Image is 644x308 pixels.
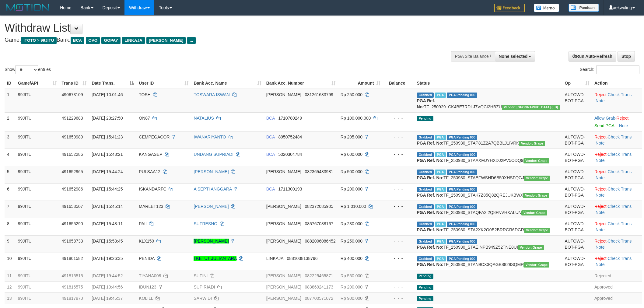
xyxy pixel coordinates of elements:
[524,176,550,181] span: Vendor URL: https://settle31.1velocity.biz
[385,151,412,157] div: - - -
[194,169,229,174] a: [PERSON_NAME]
[62,273,83,278] span: 491816515
[266,239,301,243] span: [PERSON_NAME]
[139,169,160,174] span: PULSAA12
[16,281,59,292] td: 99JITU
[139,285,156,289] span: IDUN123
[417,193,443,198] b: PGA Ref. No:
[417,93,434,98] span: Grabbed
[385,115,412,121] div: - - -
[608,187,632,191] a: Check Trans
[278,135,302,139] span: Copy 8950752484 to clipboard
[305,169,333,174] span: Copy 082365483981 to clipboard
[608,239,632,243] a: Check Trans
[499,54,528,59] span: None selected
[16,218,59,235] td: 99JITU
[266,187,275,191] span: BCA
[447,93,477,98] span: PGA Pending
[594,116,616,121] span: ·
[139,221,146,226] span: PAII
[596,210,605,215] a: Note
[562,253,592,270] td: AUTOWD-BOT-PGA
[415,131,562,149] td: TF_250930_STAP81Z2A7QBBLJ1IVRK
[415,166,562,183] td: TF_250930_STAEFWSHD6B50XHSFQGJ
[447,152,477,157] span: PGA Pending
[594,239,607,243] a: Reject
[592,149,642,166] td: · ·
[194,152,233,157] a: UNDANG SUPRIADI
[62,296,83,301] span: 491817970
[435,222,446,227] span: Marked by aekrubicon
[417,274,433,279] span: Pending
[594,123,614,128] a: Send PGA
[266,285,301,289] span: [PERSON_NAME]
[89,78,136,89] th: Date Trans.: activate to sort column descending
[5,281,16,292] td: 12
[608,92,632,97] a: Check Trans
[62,169,83,174] span: 491652965
[139,187,166,191] span: ISKANDARFC
[415,183,562,201] td: TF_250930_STAK7Z85Q82QREJUKBWX
[618,51,635,61] a: Stop
[415,253,562,270] td: TF_250930_STAN9CX3QAGB8829SQMP
[592,89,642,113] td: · ·
[194,92,230,97] a: TOSWARA ISWAN
[266,221,301,226] span: [PERSON_NAME]
[447,222,477,227] span: PGA Pending
[5,89,16,113] td: 1
[592,78,642,89] th: Action
[417,227,443,232] b: PGA Ref. No:
[194,239,229,243] a: [PERSON_NAME]
[92,116,123,121] span: [DATE] 23:27:50
[417,245,443,250] b: PGA Ref. No:
[608,152,632,157] a: Check Trans
[341,296,362,301] span: Rp 900.000
[417,239,434,244] span: Grabbed
[562,131,592,149] td: AUTOWD-BOT-PGA
[596,141,605,145] a: Note
[435,204,446,209] span: Marked by aekrubicon
[139,152,162,157] span: KANGASEP
[341,285,362,289] span: Rp 200.000
[266,169,301,174] span: [PERSON_NAME]
[594,116,615,121] a: Allow Grab
[15,65,38,74] select: Showentries
[21,37,57,44] span: ITOTO > 99JITU
[92,221,123,226] span: [DATE] 15:48:11
[341,204,366,209] span: Rp 1.010.000
[592,131,642,149] td: · ·
[608,135,632,139] a: Check Trans
[385,169,412,175] div: - - -
[266,273,301,278] span: [PERSON_NAME]
[385,255,412,261] div: - - -
[92,256,123,261] span: [DATE] 19:26:35
[5,166,16,183] td: 5
[592,183,642,201] td: · ·
[592,235,642,253] td: · ·
[523,193,549,198] span: Vendor URL: https://settle31.1velocity.biz
[596,262,605,267] a: Note
[417,204,434,209] span: Grabbed
[194,221,217,226] a: SUTRESNO
[194,273,208,278] a: SUTINI
[341,239,362,243] span: Rp 250.000
[62,256,83,261] span: 491801582
[122,37,145,44] span: LINKAJA
[385,284,412,290] div: - - -
[592,281,642,292] td: Approved
[592,253,642,270] td: · ·
[562,183,592,201] td: AUTOWD-BOT-PGA
[305,204,333,209] span: Copy 082372085905 to clipboard
[5,270,16,281] td: 11
[139,116,150,121] span: ON87
[5,3,51,12] img: MOTION_logo.png
[594,92,607,97] a: Reject
[16,235,59,253] td: 99JITU
[5,149,16,166] td: 4
[16,78,59,89] th: Game/API: activate to sort column ascending
[5,112,16,131] td: 2
[417,296,433,301] span: Pending
[417,256,434,261] span: Grabbed
[5,131,16,149] td: 3
[495,51,535,61] button: None selected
